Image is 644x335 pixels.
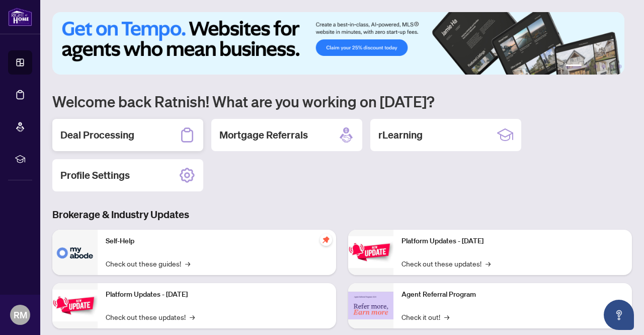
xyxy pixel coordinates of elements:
a: Check it out!→ [401,311,449,322]
span: → [444,311,449,322]
span: → [486,258,491,269]
img: logo [8,8,32,26]
a: Check out these updates!→ [106,311,195,322]
h2: Deal Processing [60,128,134,142]
h2: Mortgage Referrals [219,128,308,142]
span: RM [14,308,27,322]
button: 5 [610,64,614,69]
h2: rLearning [378,128,423,142]
p: Platform Updates - [DATE] [401,236,624,247]
a: Check out these updates!→ [401,258,491,269]
a: Check out these guides!→ [106,258,190,269]
img: Slide 0 [52,12,624,75]
img: Agent Referral Program [348,292,393,319]
button: 2 [586,64,590,69]
p: Self-Help [106,236,328,247]
span: pushpin [320,234,332,246]
button: 1 [566,64,582,69]
button: 3 [594,64,598,69]
button: 6 [618,64,622,69]
button: 4 [602,64,606,69]
img: Self-Help [52,230,98,275]
h1: Welcome back Ratnish! What are you working on [DATE]? [52,92,632,111]
p: Platform Updates - [DATE] [106,289,328,300]
h2: Profile Settings [60,168,130,182]
span: → [185,258,190,269]
span: → [190,311,195,322]
img: Platform Updates - September 16, 2025 [52,290,98,321]
img: Platform Updates - June 23, 2025 [348,236,393,268]
button: Open asap [604,300,634,330]
h3: Brokerage & Industry Updates [52,208,632,222]
p: Agent Referral Program [401,289,624,300]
